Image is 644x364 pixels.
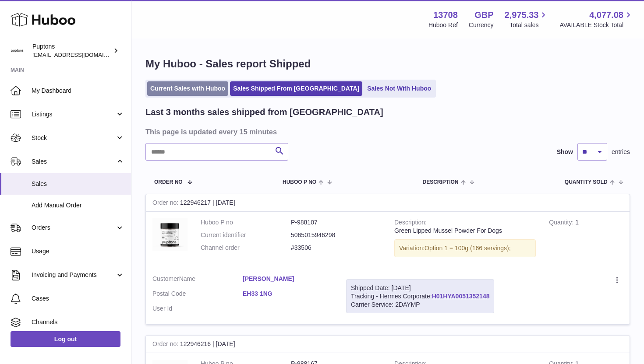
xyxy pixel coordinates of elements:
[428,21,458,29] div: Huboo Ref
[32,87,124,95] span: My Dashboard
[152,340,180,350] strong: Order no
[32,110,115,119] span: Listings
[152,275,243,285] dt: Name
[32,180,124,188] span: Sales
[145,57,630,71] h1: My Huboo - Sales report Shipped
[32,42,111,59] div: Puptons
[422,179,458,185] span: Description
[351,301,489,309] div: Carrier Service: 2DAYMP
[146,194,630,212] div: 122946217 | [DATE]
[364,81,434,96] a: Sales Not With Huboo
[152,275,179,282] span: Customer
[32,224,115,232] span: Orders
[152,218,188,251] img: TotalPetsGreenLippedMussel_29e81c7e-463f-4615-aef1-c6734e97805b.jpg
[505,9,549,29] a: 2,975.33 Total sales
[565,179,608,185] span: Quantity Sold
[589,9,623,21] span: 4,077.08
[152,304,243,313] dt: User Id
[11,44,24,57] img: hello@puptons.com
[394,239,536,257] div: Variation:
[32,318,124,326] span: Channels
[559,9,633,29] a: 4,077.08 AVAILABLE Stock Total
[32,134,115,142] span: Stock
[201,244,291,252] dt: Channel order
[474,9,493,21] strong: GBP
[147,81,228,96] a: Current Sales with Huboo
[469,21,494,29] div: Currency
[146,336,630,353] div: 122946216 | [DATE]
[152,199,180,208] strong: Order no
[283,179,316,185] span: Huboo P no
[612,148,630,156] span: entries
[557,148,573,156] label: Show
[201,218,291,227] dt: Huboo P no
[32,51,129,58] span: [EMAIL_ADDRESS][DOMAIN_NAME]
[394,227,536,235] div: Green Lipped Mussel Powder For Dogs
[243,290,333,298] a: EH33 1NG
[32,201,124,210] span: Add Manual Order
[291,231,381,239] dd: 5065015946298
[32,271,115,279] span: Invoicing and Payments
[542,212,630,268] td: 1
[32,294,124,303] span: Cases
[32,157,115,166] span: Sales
[351,284,489,292] div: Shipped Date: [DATE]
[559,21,633,29] span: AVAILABLE Stock Total
[505,9,539,21] span: 2,975.33
[291,218,381,227] dd: P-988107
[230,81,362,96] a: Sales Shipped From [GEOGRAPHIC_DATA]
[145,127,628,136] h3: This page is updated every 15 minutes
[32,247,124,255] span: Usage
[145,106,383,118] h2: Last 3 months sales shipped from [GEOGRAPHIC_DATA]
[432,293,490,300] a: H01HYA0051352148
[154,179,183,185] span: Order No
[243,275,333,283] a: [PERSON_NAME]
[549,219,575,228] strong: Quantity
[433,9,458,21] strong: 13708
[291,244,381,252] dd: #33506
[346,279,494,314] div: Tracking - Hermes Corporate:
[394,219,427,228] strong: Description
[11,331,120,347] a: Log out
[425,245,511,252] span: Option 1 = 100g (166 servings);
[201,231,291,239] dt: Current identifier
[510,21,548,29] span: Total sales
[152,290,243,300] dt: Postal Code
